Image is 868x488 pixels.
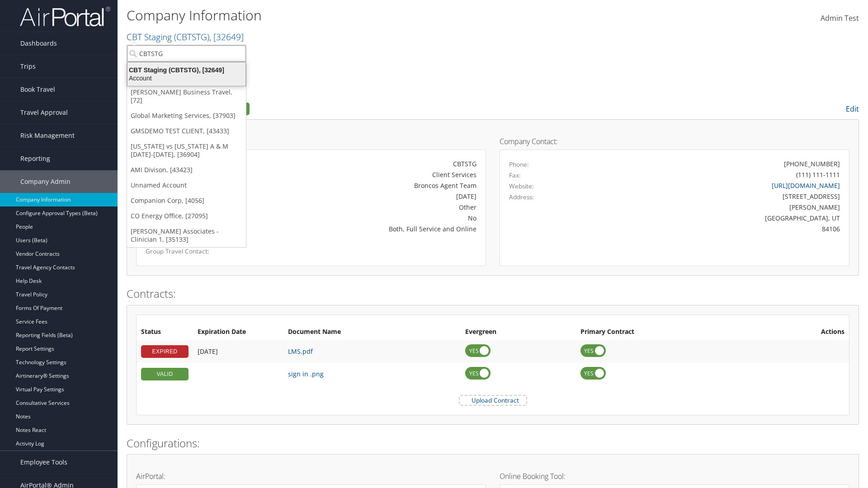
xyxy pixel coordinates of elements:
[260,170,476,179] div: Client Services
[127,139,246,162] a: [US_STATE] vs [US_STATE] A & M [DATE]-[DATE], [36904]
[595,202,840,212] div: [PERSON_NAME]
[460,396,526,405] label: Upload Contract
[20,124,75,147] span: Risk Management
[576,324,756,340] th: Primary Contract
[756,324,849,340] th: Actions
[595,213,840,223] div: [GEOGRAPHIC_DATA], UT
[260,202,476,212] div: Other
[461,324,576,340] th: Evergreen
[127,208,246,224] a: CO Energy Office, [27095]
[174,31,209,43] span: ( CBTSTG )
[595,192,840,201] div: [STREET_ADDRESS]
[127,45,246,62] input: Search Accounts
[146,247,247,256] label: Group Travel Contact:
[796,170,840,179] div: (111) 111-1111
[127,101,610,116] h2: Company Profile:
[198,347,279,356] div: Add/Edit Date
[20,147,50,170] span: Reporting
[127,123,246,139] a: GMSDEMO TEST CLIENT, [43433]
[209,31,244,43] span: , [ 32649 ]
[127,108,246,123] a: Global Marketing Services, [37903]
[500,138,849,145] h4: Company Contact:
[198,347,218,356] span: [DATE]
[509,192,534,202] label: Address:
[127,193,246,208] a: Companion Corp, [4056]
[509,182,534,191] label: Website:
[137,324,193,340] th: Status
[127,162,246,178] a: AMI Divison, [43423]
[127,84,246,108] a: [PERSON_NAME] Business Travel, [72]
[772,181,840,190] a: [URL][DOMAIN_NAME]
[835,365,844,383] i: Remove Contract
[20,451,67,474] span: Employee Tools
[127,224,246,247] a: [PERSON_NAME] Associates - Clinician 1, [35133]
[260,213,476,223] div: No
[20,6,110,27] img: airportal-logo.png
[127,6,615,25] h1: Company Information
[784,159,840,169] div: [PHONE_NUMBER]
[141,345,189,358] div: EXPIRED
[127,286,859,301] h2: Contracts:
[136,138,486,145] h4: Account Details:
[20,78,55,101] span: Book Travel
[821,13,859,23] span: Admin Test
[846,104,859,114] a: Edit
[835,343,844,360] i: Remove Contract
[283,324,461,340] th: Document Name
[500,473,849,480] h4: Online Booking Tool:
[198,370,279,378] div: Add/Edit Date
[509,171,521,180] label: Fax:
[193,324,283,340] th: Expiration Date
[20,55,36,78] span: Trips
[260,224,476,234] div: Both, Full Service and Online
[136,473,486,480] h4: AirPortal:
[288,370,324,378] a: sign in .png
[288,347,313,356] a: LMS.pdf
[127,178,246,193] a: Unnamed Account
[595,224,840,234] div: 84106
[821,5,859,33] a: Admin Test
[122,74,251,82] div: Account
[141,368,189,380] div: VALID
[122,66,251,74] div: CBT Staging (CBTSTG), [32649]
[260,159,476,169] div: CBTSTG
[509,160,529,169] label: Phone:
[127,436,859,451] h2: Configurations:
[260,181,476,190] div: Broncos Agent Team
[20,170,71,193] span: Company Admin
[127,31,244,43] a: CBT Staging
[260,192,476,201] div: [DATE]
[20,32,57,55] span: Dashboards
[20,101,68,124] span: Travel Approval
